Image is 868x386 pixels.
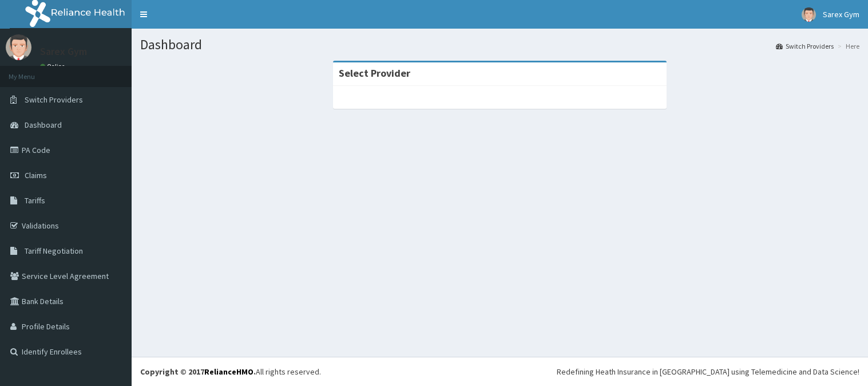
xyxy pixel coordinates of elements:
[40,46,87,57] p: Sarex Gym
[835,41,859,51] li: Here
[339,66,410,80] strong: Select Provider
[25,246,83,256] span: Tariff Negotiation
[25,94,83,105] span: Switch Providers
[132,357,868,386] footer: All rights reserved.
[40,62,68,70] a: Online
[802,7,816,22] img: User Image
[140,37,859,52] h1: Dashboard
[204,367,253,377] a: RelianceHMO
[776,41,834,51] a: Switch Providers
[140,367,256,377] strong: Copyright © 2017 .
[25,120,62,130] span: Dashboard
[25,195,45,206] span: Tariffs
[557,366,859,377] div: Redefining Heath Insurance in [GEOGRAPHIC_DATA] using Telemedicine and Data Science!
[823,9,859,19] span: Sarex Gym
[25,170,47,180] span: Claims
[6,34,31,60] img: User Image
